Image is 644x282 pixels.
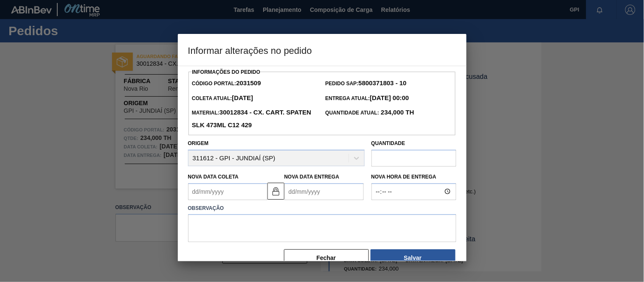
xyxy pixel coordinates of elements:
[284,174,340,180] label: Nova Data Entrega
[359,79,407,87] strong: 5800371803 - 10
[188,174,239,180] label: Nova Data Coleta
[192,95,253,101] span: Coleta Atual:
[371,140,405,146] label: Quantidade
[371,171,456,183] label: Nova Hora de Entrega
[326,95,409,101] span: Entrega Atual:
[370,94,409,101] strong: [DATE] 00:00
[232,94,253,101] strong: [DATE]
[326,110,414,116] span: Quantidade Atual:
[192,81,261,87] span: Código Portal:
[371,249,456,266] button: Salvar
[188,202,456,215] label: Observação
[326,81,407,87] span: Pedido SAP:
[284,183,364,200] input: dd/mm/yyyy
[192,109,311,128] strong: 30012834 - CX. CART. SPATEN SLK 473ML C12 429
[267,183,284,200] button: locked
[284,249,369,266] button: Fechar
[236,79,261,87] strong: 2031509
[188,140,209,146] label: Origem
[192,110,311,128] span: Material:
[178,34,467,66] h3: Informar alterações no pedido
[379,109,414,116] strong: 234,000 TH
[192,69,261,75] label: Informações do Pedido
[271,186,281,196] img: locked
[188,183,267,200] input: dd/mm/yyyy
